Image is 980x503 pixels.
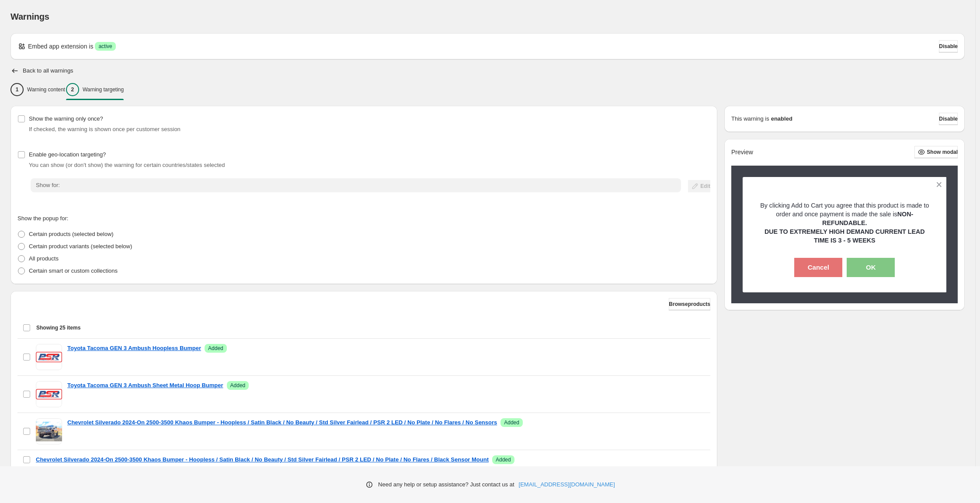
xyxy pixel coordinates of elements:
[939,113,958,125] button: Disable
[36,324,80,331] span: Showing 25 items
[939,115,958,122] span: Disable
[765,228,925,244] strong: DUE TO EXTREMELY HIGH DEMAND CURRENT LEAD TIME IS 3 - 5 WEEKS
[36,182,60,188] span: Show for:
[10,83,24,96] div: 1
[794,258,842,277] button: Cancel
[496,456,511,463] span: Added
[939,40,958,52] button: Disable
[10,80,65,99] button: 1Warning content
[36,455,489,464] a: Chevrolet Silverado 2024-On 2500-3500 Khaos Bumper - Hoopless / Satin Black / No Beauty / Std Sil...
[669,301,710,308] span: Browse products
[927,149,958,156] span: Show modal
[504,419,519,426] span: Added
[519,480,615,489] a: [EMAIL_ADDRESS][DOMAIN_NAME]
[29,231,114,237] span: Certain products (selected below)
[230,382,246,389] span: Added
[29,151,106,158] span: Enable geo-location targeting?
[771,114,792,123] strong: enabled
[29,243,132,250] span: Certain product variants (selected below)
[847,258,895,277] button: OK
[23,67,73,74] h2: Back to all warnings
[66,80,124,99] button: 2Warning targeting
[83,86,124,93] p: Warning targeting
[758,201,931,227] p: By clicking Add to Cart you agree that this product is made to order and once payment is made the...
[67,418,497,427] a: Chevrolet Silverado 2024-On 2500-3500 Khaos Bumper - Hoopless / Satin Black / No Beauty / Std Sil...
[28,42,93,51] p: Embed app extension is
[669,298,710,310] button: Browseproducts
[914,146,958,158] button: Show modal
[67,381,223,390] a: Toyota Tacoma GEN 3 Ambush Sheet Metal Hoop Bumper
[731,149,753,156] h2: Preview
[17,215,68,222] span: Show the popup for:
[29,254,59,263] p: All products
[29,126,181,132] span: If checked, the warning is shown once per customer session
[208,345,223,352] span: Added
[10,12,49,21] span: Warnings
[66,83,79,96] div: 2
[27,86,65,93] p: Warning content
[29,115,103,122] span: Show the warning only once?
[731,114,769,123] p: This warning is
[939,43,958,50] span: Disable
[67,344,201,353] a: Toyota Tacoma GEN 3 Ambush Hoopless Bumper
[29,267,118,275] p: Certain smart or custom collections
[98,43,112,50] span: active
[29,162,225,168] span: You can show (or don't show) the warning for certain countries/states selected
